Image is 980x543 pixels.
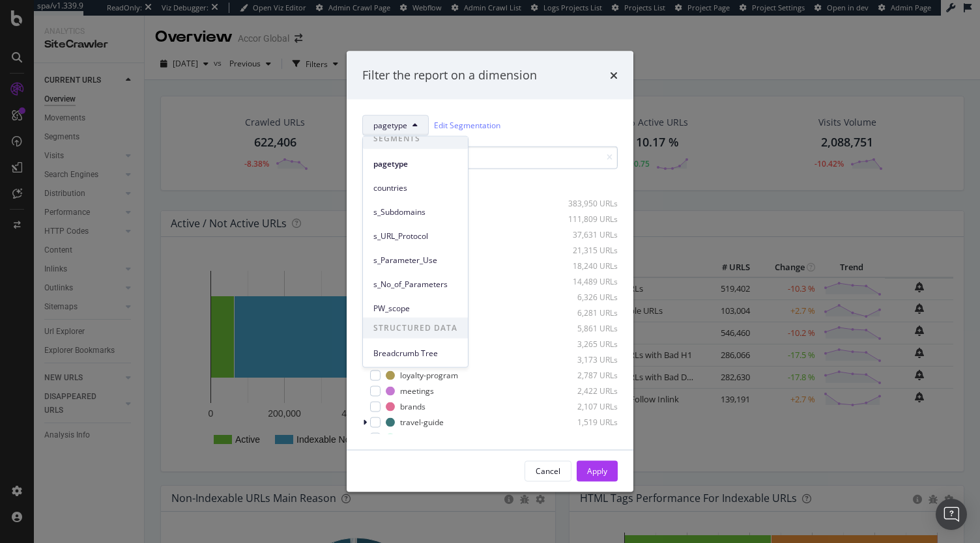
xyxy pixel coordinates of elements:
[554,260,618,271] div: 18,240 URLs
[554,417,618,428] div: 1,519 URLs
[554,198,618,209] div: 383,950 URLs
[554,214,618,225] div: 111,809 URLs
[525,460,571,481] button: Cancel
[554,229,618,240] div: 37,631 URLs
[373,230,457,242] span: s_URL_Protocol
[373,158,457,169] span: pagetype
[363,318,468,339] span: STRUCTURED DATA
[554,401,618,412] div: 2,107 URLs
[373,120,407,131] span: pagetype
[373,254,457,266] span: s_Parameter_Use
[577,460,618,481] button: Apply
[587,466,607,477] div: Apply
[554,354,618,365] div: 3,173 URLs
[362,146,618,169] input: Search
[347,51,633,492] div: modal
[610,67,618,84] div: times
[554,370,618,381] div: 2,787 URLs
[400,432,430,443] div: editorial
[554,432,618,443] div: 1,243 URLs
[373,302,457,314] span: PW_scope
[400,385,434,397] div: meetings
[554,323,618,334] div: 5,861 URLs
[936,499,967,530] div: Open Intercom Messenger
[400,417,444,428] div: travel-guide
[362,67,537,84] div: Filter the report on a dimension
[554,339,618,350] div: 3,265 URLs
[373,206,457,217] span: s_Subdomains
[554,307,618,318] div: 6,281 URLs
[536,466,560,477] div: Cancel
[373,278,457,290] span: s_No_of_Parameters
[362,115,429,135] button: pagetype
[554,276,618,287] div: 14,489 URLs
[554,292,618,303] div: 6,326 URLs
[373,182,457,193] span: countries
[362,179,618,190] div: Select all data available
[363,128,468,149] span: SEGMENTS
[434,118,500,132] a: Edit Segmentation
[400,401,425,412] div: brands
[400,370,458,381] div: loyalty-program
[373,347,457,359] span: Breadcrumb Tree
[554,245,618,256] div: 21,315 URLs
[554,385,618,397] div: 2,422 URLs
